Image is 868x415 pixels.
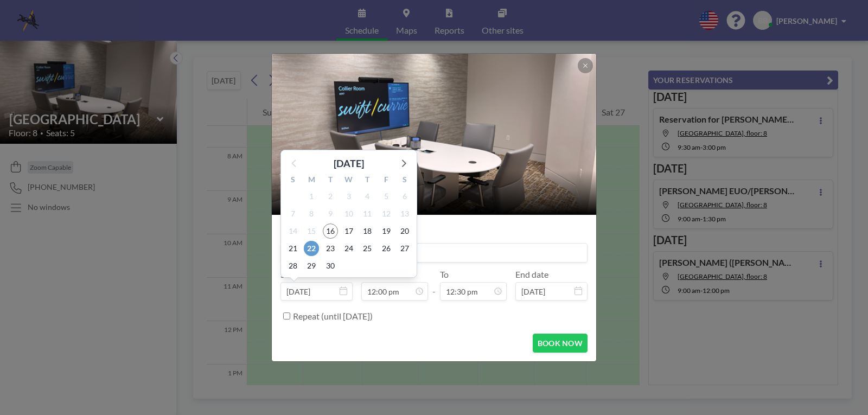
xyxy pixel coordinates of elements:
[341,241,356,256] span: Wednesday, September 24, 2025
[379,224,394,239] span: Friday, September 19, 2025
[304,241,319,256] span: Monday, September 22, 2025
[360,241,375,256] span: Thursday, September 25, 2025
[285,258,301,273] span: Sunday, September 28, 2025
[304,224,319,239] span: Monday, September 15, 2025
[323,258,338,273] span: Tuesday, September 30, 2025
[323,241,338,256] span: Tuesday, September 23, 2025
[379,206,394,221] span: Friday, September 12, 2025
[360,189,375,204] span: Thursday, September 4, 2025
[304,258,319,273] span: Monday, September 29, 2025
[302,174,321,188] div: M
[397,241,412,256] span: Saturday, September 27, 2025
[281,244,587,262] input: Beverly's reservation
[341,189,356,204] span: Wednesday, September 3, 2025
[397,224,412,239] span: Saturday, September 20, 2025
[397,206,412,221] span: Saturday, September 13, 2025
[285,179,584,195] h2: [GEOGRAPHIC_DATA]
[440,269,449,280] label: To
[376,174,395,188] div: F
[379,241,394,256] span: Friday, September 26, 2025
[323,206,338,221] span: Tuesday, September 9, 2025
[323,189,338,204] span: Tuesday, September 2, 2025
[395,174,414,188] div: S
[304,189,319,204] span: Monday, September 1, 2025
[272,12,597,256] img: 537.png
[293,311,373,322] label: Repeat (until [DATE])
[341,206,356,221] span: Wednesday, September 10, 2025
[334,156,364,171] div: [DATE]
[284,174,302,188] div: S
[285,241,301,256] span: Sunday, September 21, 2025
[321,174,340,188] div: T
[360,224,375,239] span: Thursday, September 18, 2025
[515,269,548,280] label: End date
[340,174,358,188] div: W
[358,174,376,188] div: T
[379,189,394,204] span: Friday, September 5, 2025
[360,206,375,221] span: Thursday, September 11, 2025
[397,189,412,204] span: Saturday, September 6, 2025
[285,224,301,239] span: Sunday, September 14, 2025
[432,273,436,297] span: -
[285,206,301,221] span: Sunday, September 7, 2025
[323,224,338,239] span: Tuesday, September 16, 2025
[341,224,356,239] span: Wednesday, September 17, 2025
[533,334,588,353] button: BOOK NOW
[304,206,319,221] span: Monday, September 8, 2025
